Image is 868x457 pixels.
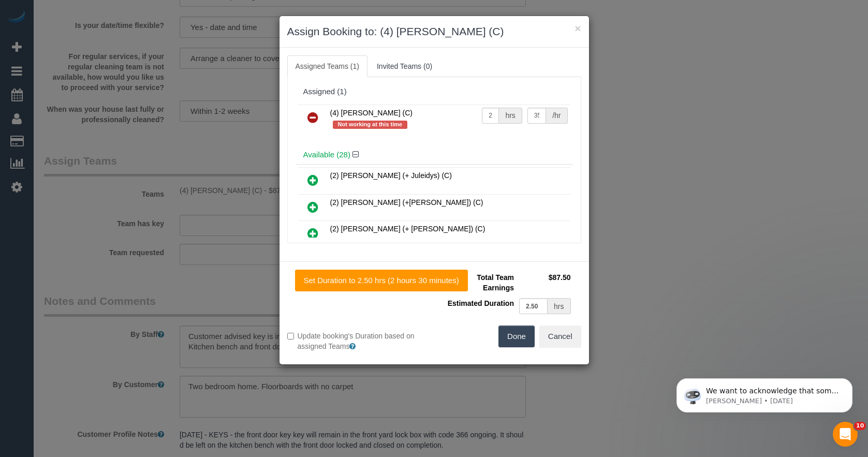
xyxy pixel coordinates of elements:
[854,422,866,430] span: 10
[833,422,858,447] iframe: Intercom live chat
[498,326,535,347] button: Done
[295,270,468,291] button: Set Duration to 2.50 hrs (2 hours 30 minutes)
[303,151,565,159] h4: Available (28)
[499,108,522,124] div: hrs
[330,198,483,207] span: (2) [PERSON_NAME] (+[PERSON_NAME]) (C)
[575,23,581,34] button: ×
[287,331,426,351] label: Update booking's Duration based on assigned Teams
[330,171,452,180] span: (2) [PERSON_NAME] (+ Juleidys) (C)
[45,40,179,49] p: Message from Ellie, sent 2d ago
[287,24,581,39] h3: Assign Booking to: (4) [PERSON_NAME] (C)
[330,225,486,233] span: (2) [PERSON_NAME] (+ [PERSON_NAME]) (C)
[517,270,573,296] td: $87.50
[442,270,517,296] td: Total Team Earnings
[333,121,408,129] span: Not working at this time
[45,30,178,172] span: We want to acknowledge that some users may be experiencing lag or slower performance in our softw...
[330,109,413,117] span: (4) [PERSON_NAME] (C)
[539,326,581,347] button: Cancel
[546,108,567,124] div: /hr
[448,299,514,307] span: Estimated Duration
[303,87,565,96] div: Assigned (1)
[548,298,570,314] div: hrs
[287,55,367,77] a: Assigned Teams (1)
[369,55,440,77] a: Invited Teams (0)
[661,357,868,429] iframe: Intercom notifications message
[287,333,294,340] input: Update booking's Duration based on assigned Teams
